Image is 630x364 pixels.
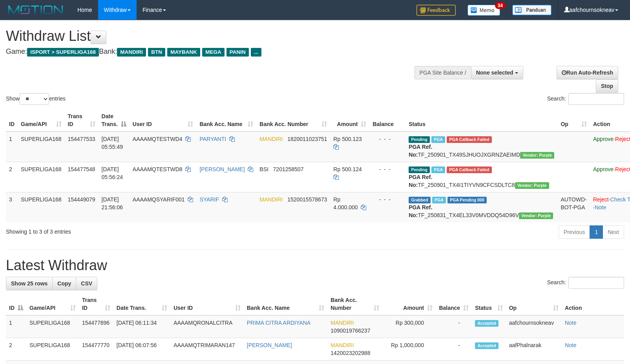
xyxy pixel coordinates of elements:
a: Next [603,225,624,239]
select: Showentries [20,93,49,105]
td: 154477896 [79,315,113,338]
td: 1 [6,132,18,162]
span: MANDIRI [331,342,354,348]
button: None selected [471,66,523,79]
th: Bank Acc. Name: activate to sort column ascending [196,109,256,132]
th: Balance: activate to sort column ascending [436,293,472,315]
span: Grabbed [409,197,431,203]
a: Reject [593,196,609,203]
th: ID [6,109,18,132]
span: ISPORT > SUPERLIGA168 [27,48,99,57]
span: BSI [259,166,268,172]
a: CSV [76,277,97,290]
td: - [436,338,472,360]
div: PGA Site Balance / [415,66,471,79]
th: Status [405,109,557,132]
td: 154477770 [79,338,113,360]
img: Feedback.jpg [416,5,456,16]
span: Copy 7201258507 to clipboard [273,166,304,172]
th: Amount: activate to sort column ascending [330,109,369,132]
span: 154477533 [68,136,95,142]
th: Game/API: activate to sort column ascending [26,293,79,315]
span: Show 25 rows [11,280,47,287]
div: - - - [373,135,402,143]
th: Bank Acc. Number: activate to sort column ascending [256,109,330,132]
span: Marked by aafmaleo [431,136,445,143]
a: Note [565,342,577,348]
span: None selected [476,70,513,76]
td: aafPhalnarak [506,338,562,360]
th: Op: activate to sort column ascending [557,109,590,132]
td: SUPERLIGA168 [26,315,79,338]
span: Vendor URL: https://trx4.1velocity.biz [520,152,554,159]
span: PANIN [226,48,249,57]
span: 154449079 [68,196,95,203]
span: [DATE] 05:55:49 [102,136,123,150]
td: AAAAMQTRIMARAN147 [170,338,244,360]
th: Balance [369,109,405,132]
span: 154477548 [68,166,95,172]
span: Accepted [475,342,499,349]
span: Copy 1520015578673 to clipboard [287,196,327,203]
span: Marked by aafchoeunmanni [432,197,446,203]
td: TF_250901_TX49SJHUOJXGRNZAEIMD [405,132,557,162]
th: User ID: activate to sort column ascending [130,109,197,132]
td: Rp 1,000,000 [382,338,436,360]
a: Copy [52,277,76,290]
td: SUPERLIGA168 [18,192,65,222]
a: Approve [593,166,614,172]
span: Copy [57,280,71,287]
span: Rp 4.000.000 [333,196,358,210]
span: MAYBANK [167,48,200,57]
span: Accepted [475,320,499,327]
span: Copy 1090019766237 to clipboard [331,327,370,334]
span: MANDIRI [117,48,146,57]
a: 1 [590,225,603,239]
span: Vendor URL: https://trx4.1velocity.biz [515,182,549,189]
span: Vendor URL: https://trx4.1velocity.biz [519,212,553,219]
td: Rp 300,000 [382,315,436,338]
td: SUPERLIGA168 [18,162,65,192]
a: [PERSON_NAME] [199,166,245,172]
span: 34 [495,2,506,9]
span: Pending [409,136,430,143]
div: - - - [373,165,402,173]
span: Pending [409,166,430,173]
a: PRIMA CITRA ARDIYANA [247,320,310,326]
label: Search: [547,277,624,289]
a: [PERSON_NAME] [247,342,292,348]
a: SYARIF [199,196,219,203]
img: panduan.png [512,5,551,15]
td: - [436,315,472,338]
h1: Withdraw List [6,28,412,44]
span: PGA Error [447,136,491,143]
a: Note [565,320,577,326]
th: Status: activate to sort column ascending [472,293,506,315]
span: Rp 500.124 [333,166,362,172]
span: Copy 1420023202988 to clipboard [331,350,370,356]
span: AAAAMQTESTWD4 [133,136,183,142]
th: Trans ID: activate to sort column ascending [79,293,113,315]
a: Stop [596,79,618,93]
span: CSV [81,280,92,287]
h1: Latest Withdraw [6,258,624,273]
td: 1 [6,315,26,338]
td: AAAAMQRONALCITRA [170,315,244,338]
a: Approve [593,136,614,142]
td: 2 [6,338,26,360]
th: Op: activate to sort column ascending [506,293,562,315]
th: Action [562,293,624,315]
b: PGA Ref. No: [409,174,432,188]
img: MOTION_logo.png [6,4,66,16]
span: Rp 500.123 [333,136,362,142]
input: Search: [568,277,624,289]
span: MANDIRI [331,320,354,326]
th: Bank Acc. Number: activate to sort column ascending [327,293,382,315]
td: AUTOWD-BOT-PGA [557,192,590,222]
th: Bank Acc. Name: activate to sort column ascending [244,293,327,315]
a: Show 25 rows [6,277,53,290]
th: Amount: activate to sort column ascending [382,293,436,315]
span: AAAAMQSYARIF001 [133,196,185,203]
td: 2 [6,162,18,192]
td: SUPERLIGA168 [18,132,65,162]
